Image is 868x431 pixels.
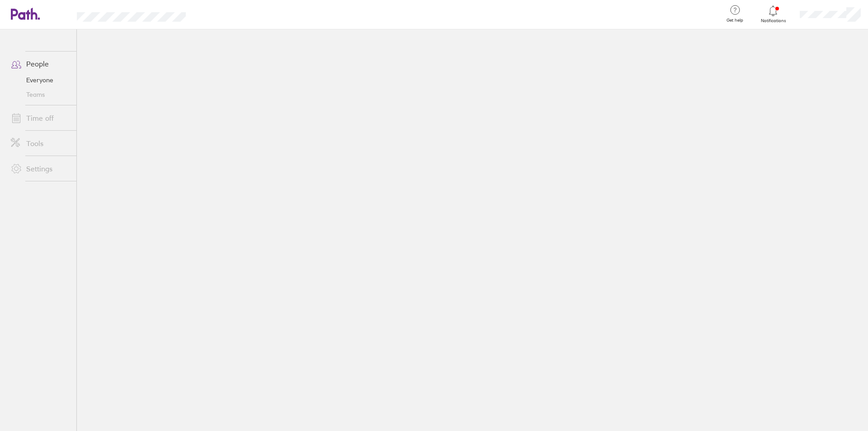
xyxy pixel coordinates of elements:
a: Tools [4,134,76,152]
a: Everyone [4,73,76,87]
a: Teams [4,87,76,102]
a: Time off [4,109,76,127]
span: Notifications [759,18,788,24]
a: People [4,55,76,73]
a: Settings [4,160,76,178]
a: Notifications [759,5,788,24]
span: Get help [720,18,750,23]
